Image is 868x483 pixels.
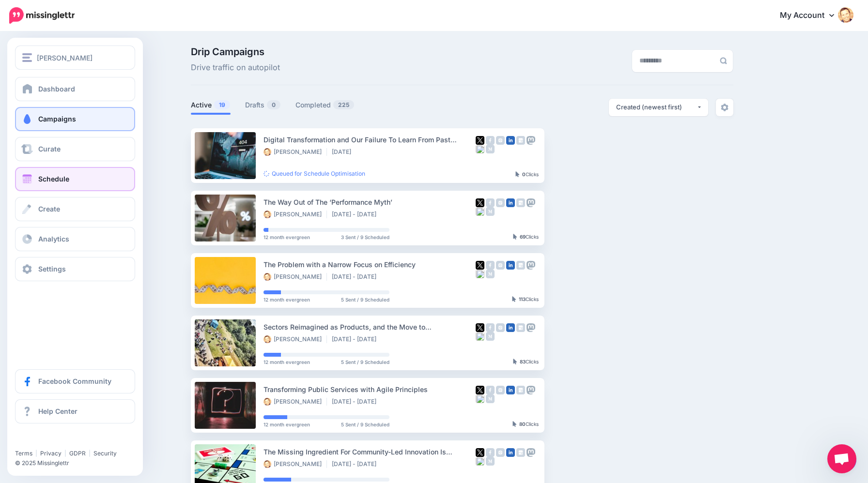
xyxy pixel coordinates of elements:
img: medium-grey-square.png [486,394,495,403]
a: Help Center [15,399,135,423]
span: Curate [38,145,61,153]
a: Open chat [827,444,856,473]
button: Created (newest first) [609,99,708,116]
b: 113 [519,296,526,302]
b: 80 [519,421,526,427]
span: Analytics [38,235,69,243]
a: Terms [15,450,32,457]
img: pointer-grey-darker.png [513,234,517,240]
span: Drip Campaigns [191,47,280,57]
img: linkedin-square.png [506,261,515,270]
span: Facebook Community [38,377,111,385]
span: 12 month evergreen [263,297,310,302]
div: Sectors Reimagined as Products, and the Move to [GEOGRAPHIC_DATA] [263,321,476,332]
a: Campaigns [15,107,135,131]
img: pointer-grey-darker.png [512,421,517,427]
a: My Account [770,4,853,28]
img: instagram-grey-square.png [496,323,505,332]
span: Settings [38,265,66,273]
img: linkedin-square.png [506,448,515,457]
b: 69 [520,234,526,240]
img: instagram-grey-square.png [496,198,505,207]
img: mastodon-grey-square.png [527,198,535,207]
img: mastodon-grey-square.png [527,448,535,457]
a: Privacy [40,450,62,457]
div: Created (newest first) [616,103,697,112]
img: linkedin-square.png [506,136,515,145]
li: [PERSON_NAME] [263,273,327,281]
img: mastodon-grey-square.png [527,386,535,394]
a: GDPR [69,450,86,457]
img: search-grey-6.png [720,57,727,64]
img: twitter-square.png [476,448,484,457]
img: Missinglettr [9,7,75,24]
div: The Missing Ingredient For Community-Led Innovation Is Permission [263,446,476,457]
span: | [35,450,37,457]
img: instagram-grey-square.png [496,448,505,457]
img: linkedin-square.png [506,386,515,394]
a: Drafts0 [245,99,281,111]
img: twitter-square.png [476,198,484,207]
li: [DATE] - [DATE] [332,211,381,218]
li: [DATE] [332,148,356,156]
img: settings-grey.png [721,104,728,111]
img: bluesky-square.png [476,145,484,153]
a: Completed225 [295,99,355,111]
a: Schedule [15,167,135,191]
li: [DATE] - [DATE] [332,273,381,281]
a: Settings [15,257,135,281]
img: facebook-grey-square.png [486,323,495,332]
img: twitter-square.png [476,136,484,145]
img: medium-grey-square.png [486,145,495,153]
li: [PERSON_NAME] [263,398,327,406]
span: 12 month evergreen [263,360,310,364]
a: Curate [15,137,135,161]
li: [DATE] - [DATE] [332,335,381,343]
img: bluesky-square.png [476,394,484,403]
span: | [89,450,91,457]
li: [PERSON_NAME] [263,211,327,218]
img: google_business-grey-square.png [516,198,525,207]
b: 0 [522,171,526,177]
img: bluesky-square.png [476,332,484,341]
img: bluesky-square.png [476,457,484,466]
a: Analytics [15,227,135,251]
img: bluesky-square.png [476,207,484,216]
a: Create [15,197,135,221]
div: Clicks [515,172,539,178]
img: google_business-grey-square.png [516,136,525,145]
iframe: Twitter Follow Button [15,436,90,445]
span: 5 Sent / 9 Scheduled [341,422,389,427]
li: © 2025 Missinglettr [15,458,142,468]
li: [DATE] - [DATE] [332,398,381,406]
img: medium-grey-square.png [486,270,495,278]
img: mastodon-grey-square.png [527,323,535,332]
img: google_business-grey-square.png [516,323,525,332]
b: 83 [520,359,526,364]
span: 0 [267,100,280,109]
li: [DATE] - [DATE] [332,460,381,468]
img: google_business-grey-square.png [516,261,525,270]
div: Clicks [512,422,539,427]
img: mastodon-grey-square.png [527,261,535,270]
div: Digital Transformation and Our Failure To Learn From Past Mistakes [263,134,476,145]
span: Campaigns [38,115,76,123]
span: 12 month evergreen [263,235,310,240]
img: facebook-grey-square.png [486,448,495,457]
img: facebook-grey-square.png [486,136,495,145]
img: pointer-grey-darker.png [512,296,516,302]
img: facebook-grey-square.png [486,386,495,394]
img: google_business-grey-square.png [516,386,525,394]
img: instagram-grey-square.png [496,386,505,394]
div: The Problem with a Narrow Focus on Efficiency [263,259,476,270]
img: twitter-square.png [476,386,484,394]
span: Dashboard [38,85,75,93]
a: Facebook Community [15,369,135,393]
div: Clicks [513,359,539,365]
img: instagram-grey-square.png [496,136,505,145]
img: pointer-grey-darker.png [513,359,517,364]
span: Schedule [38,175,69,183]
li: [PERSON_NAME] [263,148,327,156]
span: Help Center [38,407,77,415]
img: medium-grey-square.png [486,207,495,216]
